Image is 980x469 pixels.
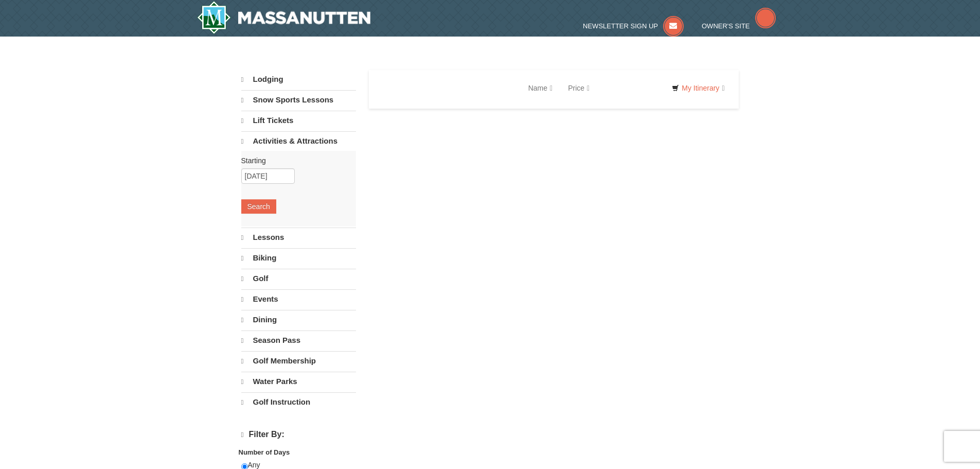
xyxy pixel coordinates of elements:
[560,78,597,98] a: Price
[583,22,658,30] span: Newsletter Sign Up
[241,90,356,110] a: Snow Sports Lessons
[241,351,356,371] a: Golf Membership
[241,131,356,151] a: Activities & Attractions
[241,248,356,268] a: Biking
[241,372,356,391] a: Water Parks
[239,448,290,456] strong: Number of Days
[521,78,560,98] a: Name
[665,80,731,96] a: My Itinerary
[241,70,356,89] a: Lodging
[241,392,356,412] a: Golf Instruction
[241,228,356,247] a: Lessons
[241,269,356,288] a: Golf
[241,430,356,440] h4: Filter By:
[241,111,356,130] a: Lift Tickets
[583,22,684,30] a: Newsletter Sign Up
[702,22,750,30] span: Owner's Site
[197,1,371,34] img: Massanutten Resort Logo
[702,22,776,30] a: Owner's Site
[241,289,356,309] a: Events
[241,155,348,166] label: Starting
[197,1,371,34] a: Massanutten Resort
[241,199,276,214] button: Search
[241,310,356,329] a: Dining
[241,331,356,350] a: Season Pass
